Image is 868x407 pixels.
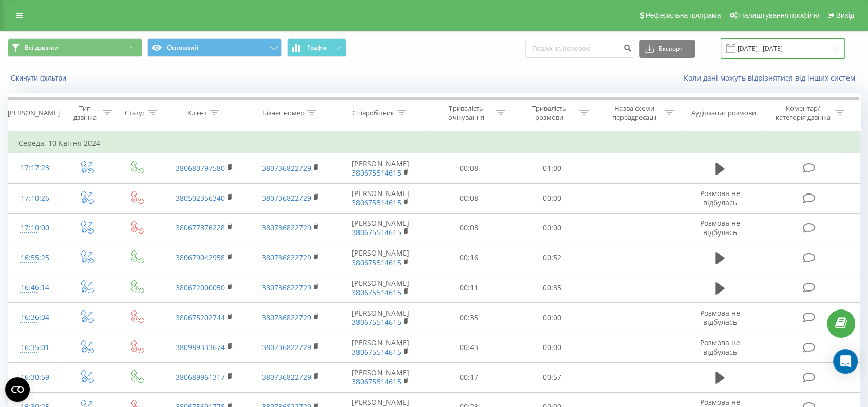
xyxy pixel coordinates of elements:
td: [PERSON_NAME] [334,153,427,183]
span: Налаштування профілю [739,11,819,20]
td: 00:11 [427,273,511,303]
div: 16:36:04 [18,307,51,327]
div: Статус [125,109,145,118]
div: 16:30:59 [18,367,51,387]
div: Співробітник [352,109,394,118]
div: Назва схеми переадресації [607,104,662,122]
a: 380675514615 [352,377,401,386]
td: 00:00 [511,333,594,362]
div: 16:46:14 [18,278,51,298]
div: Тривалість розмови [522,104,577,122]
div: 17:17:23 [18,158,51,178]
td: [PERSON_NAME] [334,243,427,273]
a: 380736822729 [262,193,311,203]
div: Тип дзвінка [70,104,100,122]
a: 380736822729 [262,342,311,352]
a: 380675514615 [352,168,401,178]
td: 00:16 [427,243,511,273]
div: 17:10:00 [18,218,51,238]
a: 380680797580 [176,163,225,173]
td: [PERSON_NAME] [334,273,427,303]
td: 00:43 [427,333,511,362]
button: Експорт [639,40,695,58]
a: 380672000050 [176,283,225,293]
span: Графік [307,44,327,51]
a: 380736822729 [262,372,311,382]
span: Розмова не відбулась [700,218,740,237]
a: 380736822729 [262,223,311,232]
a: 380675514615 [352,287,401,297]
td: 00:35 [511,273,594,303]
td: [PERSON_NAME] [334,333,427,362]
td: 01:00 [511,153,594,183]
td: 00:57 [511,362,594,392]
div: 16:35:01 [18,338,51,358]
td: 00:08 [427,213,511,243]
span: Всі дзвінки [25,44,59,52]
a: 380502356340 [176,193,225,203]
button: Всі дзвінки [8,38,142,57]
div: [PERSON_NAME] [8,109,60,118]
a: 380989333674 [176,342,225,352]
div: Клієнт [187,109,207,118]
a: 380736822729 [262,313,311,322]
a: 380675514615 [352,347,401,357]
a: 380675514615 [352,258,401,267]
a: 380677376228 [176,223,225,232]
div: Тривалість очікування [439,104,494,122]
td: [PERSON_NAME] [334,213,427,243]
a: Коли дані можуть відрізнятися вiд інших систем [684,73,860,83]
div: Аудіозапис розмови [691,109,756,118]
div: Коментар/категорія дзвінка [772,104,833,122]
td: 00:00 [511,183,594,213]
td: 00:08 [427,183,511,213]
a: 380675514615 [352,227,401,237]
input: Пошук за номером [525,40,634,58]
button: Скинути фільтри [8,73,71,83]
a: 380675514615 [352,317,401,327]
div: Open Intercom Messenger [833,349,858,374]
a: 380679042958 [176,253,225,262]
a: 380736822729 [262,253,311,262]
a: 380675202744 [176,313,225,322]
td: [PERSON_NAME] [334,362,427,392]
button: Графік [287,38,346,57]
a: 380736822729 [262,163,311,173]
span: Розмова не відбулась [700,308,740,327]
div: 16:55:25 [18,248,51,268]
a: 380689961317 [176,372,225,382]
div: 17:10:26 [18,188,51,208]
td: [PERSON_NAME] [334,183,427,213]
button: Основний [147,38,282,57]
div: Бізнес номер [262,109,305,118]
span: Реферальна програма [646,11,721,20]
button: Open CMP widget [5,377,30,402]
td: Середа, 10 Квітня 2024 [8,133,860,153]
a: 380675514615 [352,198,401,207]
td: 00:17 [427,362,511,392]
span: Вихід [836,11,854,20]
td: 00:52 [511,243,594,273]
td: [PERSON_NAME] [334,303,427,333]
td: 00:08 [427,153,511,183]
span: Розмова не відбулась [700,338,740,357]
span: Розмова не відбулась [700,188,740,207]
td: 00:00 [511,303,594,333]
a: 380736822729 [262,283,311,293]
td: 00:00 [511,213,594,243]
td: 00:35 [427,303,511,333]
